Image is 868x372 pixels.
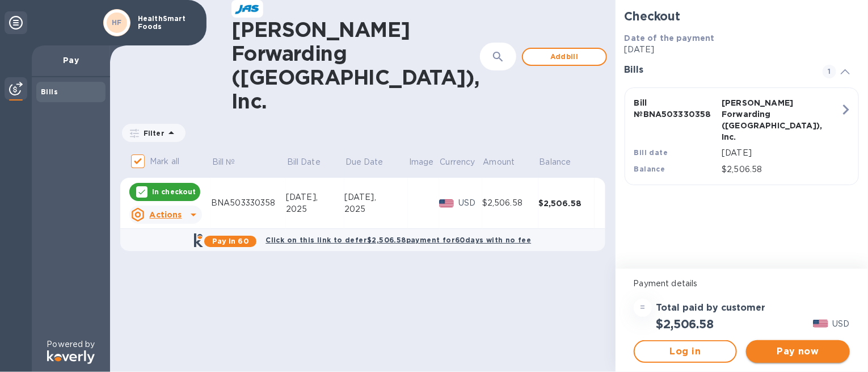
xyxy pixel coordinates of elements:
button: Pay now [746,340,850,363]
p: Balance [540,156,571,168]
span: Amount [483,156,530,168]
h3: Total paid by customer [656,303,766,314]
p: Due Date [345,156,384,168]
u: Actions [149,210,182,219]
div: 2025 [344,203,408,215]
p: Bill Date [287,156,321,168]
b: Balance [634,165,665,173]
div: $2,506.58 [538,198,595,209]
div: = [634,299,652,317]
img: Logo [47,350,95,364]
span: Pay now [755,345,841,358]
p: USD [833,318,850,330]
p: [DATE] [722,147,840,159]
p: Bill № BNA503330358 [634,97,718,120]
p: Filter [139,128,165,138]
span: Log in [644,345,727,358]
span: Bill Date [287,156,335,168]
p: Amount [483,156,515,168]
button: Bill №BNA503330358[PERSON_NAME] Forwarding ([GEOGRAPHIC_DATA]), Inc.Bill date[DATE]Balance$2,506.58 [625,87,859,185]
div: [DATE], [344,191,408,203]
p: [DATE] [625,44,859,56]
h1: [PERSON_NAME] Forwarding ([GEOGRAPHIC_DATA]), Inc. [231,18,480,113]
p: HealthSmart Foods [138,15,195,31]
p: Bill № [212,156,235,168]
p: Pay [41,55,101,66]
img: USD [813,320,828,328]
p: Mark all [150,156,179,168]
span: Balance [540,156,586,168]
p: Currency [440,156,475,168]
p: [PERSON_NAME] Forwarding ([GEOGRAPHIC_DATA]), Inc. [722,97,805,143]
b: Bills [41,87,58,96]
span: Add bill [532,50,597,64]
p: Image [409,156,434,168]
span: Due Date [345,156,398,168]
div: $2,506.58 [482,197,538,209]
p: In checkout [152,187,196,197]
span: Bill № [212,156,250,168]
button: Log in [634,340,738,363]
h2: Checkout [625,9,859,23]
p: USD [458,197,482,209]
span: 1 [823,65,836,78]
b: HF [112,18,122,27]
button: Addbill [522,48,607,66]
h3: Bills [625,65,809,76]
img: USD [439,199,454,207]
div: [DATE], [286,191,344,203]
p: Payment details [634,278,850,290]
p: $2,506.58 [722,164,840,175]
b: Pay in 60 [212,237,249,245]
b: Bill date [634,148,668,157]
div: 2025 [286,203,344,215]
b: Date of the payment [625,34,715,43]
b: Click on this link to defer $2,506.58 payment for 60 days with no fee [266,236,531,244]
h2: $2,506.58 [656,317,714,331]
div: BNA503330358 [211,197,286,209]
p: Powered by [47,338,95,350]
